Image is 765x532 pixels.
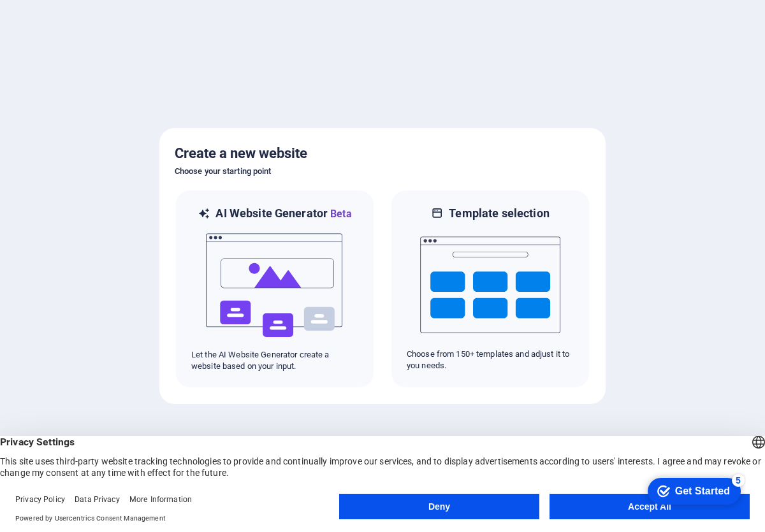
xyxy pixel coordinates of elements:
h6: Template selection [449,206,549,221]
div: AI Website GeneratorBetaaiLet the AI Website Generator create a website based on your input. [175,189,375,389]
div: Template selectionChoose from 150+ templates and adjust it to you needs. [390,189,590,389]
span: Beta [328,208,352,220]
h6: AI Website Generator [215,206,351,222]
img: ai [205,222,345,349]
h5: Create a new website [175,143,590,164]
div: Get Started [34,14,89,25]
p: Choose from 150+ templates and adjust it to you needs. [407,349,574,371]
div: Get Started 5 items remaining, 0% complete [7,6,100,33]
h6: Choose your starting point [175,164,590,179]
p: Let the AI Website Generator create a website based on your input. [191,349,358,372]
div: 5 [91,3,104,15]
